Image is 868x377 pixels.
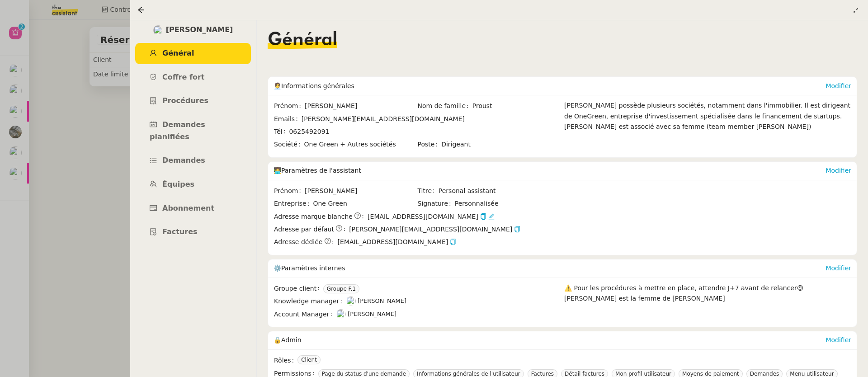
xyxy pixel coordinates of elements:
[322,371,406,377] span: Page du status d'une demande
[135,150,251,171] a: Demandes
[281,82,354,90] span: Informations générales
[336,309,346,319] img: users%2FNTfmycKsCFdqp6LX6USf2FmuPJo2%2Favatar%2Fprofile-pic%20(1).png
[348,311,396,317] span: [PERSON_NAME]
[346,296,356,306] img: users%2FyQfMwtYgTqhRP2YHWHmG2s2LYaD3%2Favatar%2Fprofile-pic.png
[826,336,851,344] a: Modifier
[455,198,499,209] span: Personnalisée
[531,371,554,377] span: Factures
[281,336,302,344] span: Admin
[135,67,251,88] a: Coffre fort
[313,198,416,209] span: One Green
[418,198,455,209] span: Signature
[305,101,416,111] span: [PERSON_NAME]
[274,283,323,294] span: Groupe client
[274,309,336,320] span: Account Manager
[338,237,457,247] span: [EMAIL_ADDRESS][DOMAIN_NAME]
[135,174,251,195] a: Équipes
[439,186,560,196] span: Personal assistant
[274,77,826,95] div: 🧑‍💼
[304,139,416,150] span: One Green + Autres sociétés
[274,331,826,349] div: 🔒
[274,296,346,306] span: Knowledge manager
[564,283,851,304] div: ⚠️ Pour les procédures à mettre en place, attendre J+7 avant de relancer😍 [PERSON_NAME] est la fe...
[268,31,337,49] span: Général
[302,115,465,123] span: [PERSON_NAME][EMAIL_ADDRESS][DOMAIN_NAME]
[162,180,194,188] span: Équipes
[162,204,214,212] span: Abonnement
[472,101,560,111] span: Proust
[274,198,313,209] span: Entreprise
[274,114,302,124] span: Emails
[274,162,826,180] div: 🧑‍💻
[274,259,826,278] div: ⚙️
[682,371,739,377] span: Moyens de paiement
[750,371,779,377] span: Demandes
[418,101,472,111] span: Nom de famille
[153,25,163,35] img: users%2Fb85nkgUZxsTztNjFhOzQpNMo3yb2%2Favatar%2F204f561a-33d1-442f-9d8d-7b89d3261cfb
[368,212,478,222] span: [EMAIL_ADDRESS][DOMAIN_NAME]
[349,224,520,235] span: [PERSON_NAME][EMAIL_ADDRESS][DOMAIN_NAME]
[441,139,560,150] span: Dirigeant
[297,355,321,364] nz-tag: Client
[274,237,322,247] span: Adresse dédiée
[162,156,205,165] span: Demandes
[274,186,305,196] span: Prénom
[281,264,345,272] span: Paramètres internes
[274,101,305,111] span: Prénom
[274,139,304,150] span: Société
[418,186,439,196] span: Titre
[826,82,851,90] a: Modifier
[826,264,851,272] a: Modifier
[564,100,851,151] div: [PERSON_NAME] possède plusieurs sociétés, notamment dans l'immobilier. Il est dirigeant de OneGre...
[274,212,353,222] span: Adresse marque blanche
[135,90,251,112] a: Procédures
[135,114,251,147] a: Demandes planifiées
[418,139,442,150] span: Poste
[417,371,520,377] span: Informations générales de l'utilisateur
[289,128,329,135] span: 0625492091
[274,127,289,137] span: Tél
[135,43,251,64] a: Général
[323,284,359,293] nz-tag: Groupe F.1
[274,355,297,366] span: Rôles
[162,227,198,236] span: Factures
[166,24,233,36] span: [PERSON_NAME]
[358,297,406,304] span: [PERSON_NAME]
[826,167,851,174] a: Modifier
[135,198,251,219] a: Abonnement
[162,73,205,81] span: Coffre fort
[150,120,205,141] span: Demandes planifiées
[305,186,416,196] span: [PERSON_NAME]
[274,224,334,235] span: Adresse par défaut
[162,49,194,57] span: Général
[790,371,834,377] span: Menu utilisateur
[565,371,604,377] span: Détail factures
[162,96,208,105] span: Procédures
[615,371,671,377] span: Mon profil utilisateur
[281,167,361,174] span: Paramètres de l'assistant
